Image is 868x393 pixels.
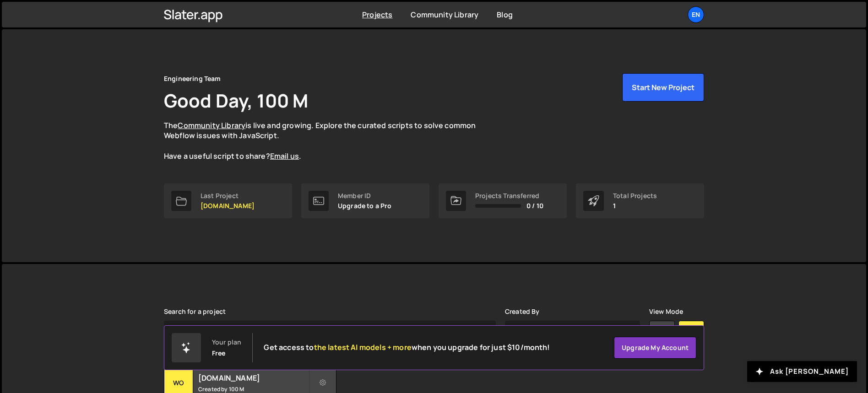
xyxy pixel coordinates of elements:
[264,343,550,352] h2: Get access to when you upgrade for just $10/month!
[338,192,392,199] div: Member ID
[497,10,513,20] a: Blog
[526,202,543,210] span: 0 / 10
[362,10,392,20] a: Projects
[338,202,392,210] p: Upgrade to a Pro
[198,373,309,383] h2: [DOMAIN_NAME]
[411,10,478,20] a: Community Library
[270,151,299,161] a: Email us
[164,88,308,113] h1: Good Day, 100 M
[212,350,226,357] div: Free
[164,308,226,315] label: Search for a project
[201,192,255,199] div: Last Project
[614,337,696,359] a: Upgrade my account
[164,183,292,218] a: Last Project [DOMAIN_NAME]
[198,385,309,393] small: Created by 100 M
[649,308,683,315] label: View Mode
[505,308,540,315] label: Created By
[164,120,494,162] p: The is live and growing. Explore the curated scripts to solve common Webflow issues with JavaScri...
[164,73,221,84] div: Engineering Team
[212,339,241,346] div: Your plan
[688,6,704,23] a: En
[314,342,412,352] span: the latest AI models + more
[747,361,857,382] button: Ask [PERSON_NAME]
[622,73,704,102] button: Start New Project
[613,202,657,210] p: 1
[613,192,657,199] div: Total Projects
[201,202,255,210] p: [DOMAIN_NAME]
[178,120,245,130] a: Community Library
[475,192,543,199] div: Projects Transferred
[164,321,496,346] input: Type your project...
